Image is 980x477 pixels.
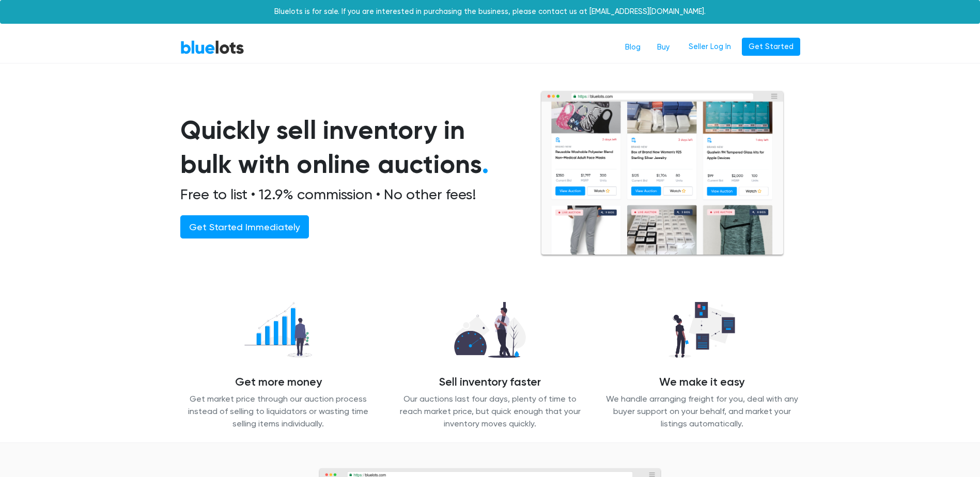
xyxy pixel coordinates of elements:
h2: Free to list • 12.9% commission • No other fees! [180,186,515,203]
span: . [482,149,489,180]
h4: Sell inventory faster [392,376,588,389]
h1: Quickly sell inventory in bulk with online auctions [180,113,515,182]
p: Get market price through our auction process instead of selling to liquidators or wasting time se... [180,393,377,430]
img: browserlots-effe8949e13f0ae0d7b59c7c387d2f9fb811154c3999f57e71a08a1b8b46c466.png [540,90,785,257]
h4: We make it easy [604,376,800,389]
a: Get Started [742,38,800,56]
a: Buy [649,38,678,57]
h4: Get more money [180,376,377,389]
p: Our auctions last four days, plenty of time to reach market price, but quick enough that your inv... [392,393,588,430]
img: we_manage-77d26b14627abc54d025a00e9d5ddefd645ea4957b3cc0d2b85b0966dac19dae.png [660,296,743,363]
a: BlueLots [180,40,244,55]
img: sell_faster-bd2504629311caa3513348c509a54ef7601065d855a39eafb26c6393f8aa8a46.png [446,296,534,363]
a: Get Started Immediately [180,215,309,239]
a: Seller Log In [682,38,738,56]
a: Blog [617,38,649,57]
img: recover_more-49f15717009a7689fa30a53869d6e2571c06f7df1acb54a68b0676dd95821868.png [236,296,320,363]
p: We handle arranging freight for you, deal with any buyer support on your behalf, and market your ... [604,393,800,430]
